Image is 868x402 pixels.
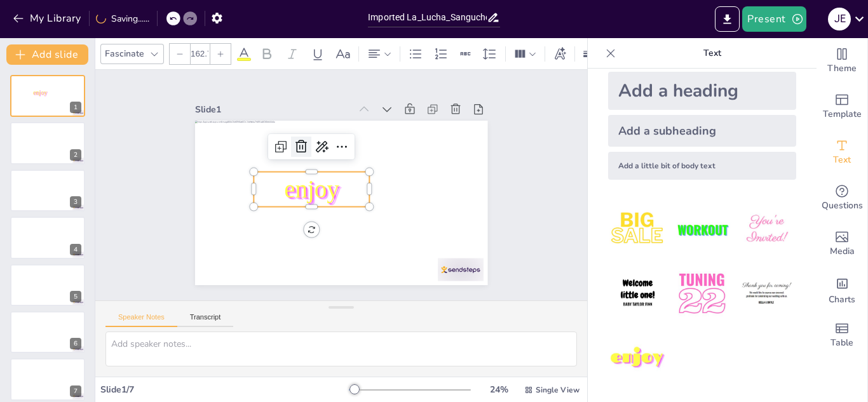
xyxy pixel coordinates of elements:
[827,62,857,76] span: Theme
[822,199,863,213] span: Questions
[608,72,796,110] div: Add a heading
[580,44,594,64] div: Border settings
[102,45,147,62] div: Fascinate
[70,291,81,302] div: 5
[829,293,855,307] span: Charts
[284,175,339,203] span: enjoy
[823,107,862,121] span: Template
[10,311,85,353] div: 6
[608,264,667,323] img: 4.jpeg
[195,104,350,116] div: Slide 1
[742,6,806,32] button: Present
[484,384,514,396] div: 24 %
[817,221,867,267] div: Add images, graphics, shapes or video
[817,175,867,221] div: Get real-time input from your audience
[672,264,731,323] img: 5.jpeg
[550,44,569,64] div: Text effects
[621,38,804,69] p: Text
[70,338,81,349] div: 6
[10,8,86,29] button: My Library
[737,264,796,323] img: 6.jpeg
[831,336,853,350] span: Table
[33,89,47,96] span: enjoy
[817,84,867,130] div: Add ready made slides
[10,122,85,164] div: 2
[6,44,88,65] button: Add slide
[608,115,796,147] div: Add a subheading
[96,13,149,25] div: Saving......
[10,217,85,258] div: 4
[10,170,85,211] div: 3
[817,312,867,358] div: Add a table
[672,200,731,259] img: 2.jpeg
[817,130,867,175] div: Add text boxes
[177,313,234,327] button: Transcript
[828,6,851,32] button: J E
[536,385,580,395] span: Single View
[70,244,81,255] div: 4
[10,358,85,400] div: 7
[511,44,539,64] div: Column Count
[368,8,487,27] input: Insert title
[70,102,81,113] div: 1
[105,313,177,327] button: Speaker Notes
[715,6,740,32] button: Export to PowerPoint
[817,38,867,84] div: Change the overall theme
[737,200,796,259] img: 3.jpeg
[833,153,851,167] span: Text
[828,8,851,30] div: J E
[608,152,796,180] div: Add a little bit of body text
[10,75,85,117] div: 1
[608,329,667,388] img: 7.jpeg
[70,196,81,208] div: 3
[70,385,81,397] div: 7
[817,267,867,312] div: Add charts and graphs
[70,149,81,161] div: 2
[608,200,667,259] img: 1.jpeg
[100,384,349,396] div: Slide 1 / 7
[10,264,85,306] div: 5
[830,245,855,258] span: Media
